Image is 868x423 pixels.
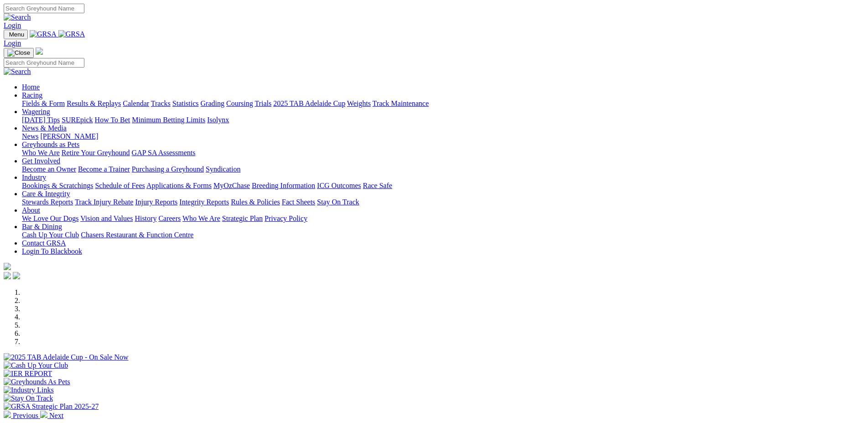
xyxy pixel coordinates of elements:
img: Search [4,13,31,21]
a: Tracks [151,99,171,107]
a: SUREpick [62,116,93,124]
a: Schedule of Fees [95,182,145,189]
img: GRSA [30,30,57,38]
a: Breeding Information [252,182,315,189]
a: Rules & Policies [231,198,280,206]
div: News & Media [22,132,864,141]
a: Integrity Reports [179,198,229,206]
a: Vision and Values [80,214,133,222]
div: Wagering [22,116,864,124]
a: GAP SA Assessments [132,149,196,157]
input: Search [4,4,84,13]
div: Greyhounds as Pets [22,149,864,157]
button: Toggle navigation [4,30,28,39]
a: Industry [22,173,46,181]
a: Results & Replays [67,99,121,107]
a: MyOzChase [213,182,250,189]
a: Purchasing a Greyhound [132,165,204,173]
a: History [135,214,156,222]
a: Login [4,21,21,29]
img: GRSA [58,30,85,38]
a: Greyhounds as Pets [22,141,79,148]
div: About [22,214,864,223]
a: Track Injury Rebate [75,198,133,206]
span: Next [49,412,63,419]
a: Coursing [226,99,253,107]
img: Search [4,68,31,76]
a: Careers [158,214,181,222]
img: Greyhounds As Pets [4,378,70,386]
a: Minimum Betting Limits [132,116,205,124]
input: Search [4,58,84,68]
a: Statistics [172,99,199,107]
img: GRSA Strategic Plan 2025-27 [4,402,99,411]
div: Care & Integrity [22,198,864,206]
span: Menu [9,31,24,38]
img: facebook.svg [4,272,11,279]
a: Wagering [22,108,50,115]
span: Previous [13,412,38,419]
a: Get Involved [22,157,60,165]
a: Strategic Plan [222,214,263,222]
a: 2025 TAB Adelaide Cup [273,99,345,107]
a: Login [4,39,21,47]
a: Racing [22,91,42,99]
a: Login To Blackbook [22,247,82,255]
div: Get Involved [22,165,864,173]
a: About [22,206,40,214]
img: Stay On Track [4,394,53,402]
a: News & Media [22,124,67,132]
a: Fields & Form [22,99,65,107]
a: [DATE] Tips [22,116,60,124]
a: Become a Trainer [78,165,130,173]
a: Contact GRSA [22,239,66,247]
a: Cash Up Your Club [22,231,79,239]
img: twitter.svg [13,272,20,279]
a: Applications & Forms [146,182,212,189]
a: Trials [255,99,271,107]
a: Previous [4,412,40,419]
a: Bookings & Scratchings [22,182,93,189]
img: logo-grsa-white.png [4,263,11,270]
a: Stay On Track [317,198,359,206]
div: Industry [22,182,864,190]
img: 2025 TAB Adelaide Cup - On Sale Now [4,353,129,361]
a: Isolynx [207,116,229,124]
a: [PERSON_NAME] [40,132,98,140]
a: How To Bet [95,116,130,124]
a: Retire Your Greyhound [62,149,130,157]
img: chevron-left-pager-white.svg [4,411,11,418]
a: We Love Our Dogs [22,214,78,222]
a: Bar & Dining [22,223,62,230]
img: Close [7,49,30,57]
a: Privacy Policy [265,214,307,222]
a: News [22,132,38,140]
div: Bar & Dining [22,231,864,239]
a: Chasers Restaurant & Function Centre [81,231,193,239]
a: Calendar [123,99,149,107]
a: Fact Sheets [282,198,315,206]
a: Next [40,412,63,419]
img: Cash Up Your Club [4,361,68,370]
a: Who We Are [182,214,220,222]
img: chevron-right-pager-white.svg [40,411,47,418]
div: Racing [22,99,864,108]
a: Weights [347,99,371,107]
a: Grading [201,99,224,107]
a: Stewards Reports [22,198,73,206]
img: logo-grsa-white.png [36,47,43,55]
a: Track Maintenance [373,99,429,107]
a: Become an Owner [22,165,76,173]
a: Care & Integrity [22,190,70,198]
img: IER REPORT [4,370,52,378]
a: Injury Reports [135,198,177,206]
img: Industry Links [4,386,54,394]
a: Home [22,83,40,91]
a: Syndication [206,165,240,173]
a: Who We Are [22,149,60,157]
a: Race Safe [363,182,392,189]
button: Toggle navigation [4,48,34,58]
a: ICG Outcomes [317,182,361,189]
